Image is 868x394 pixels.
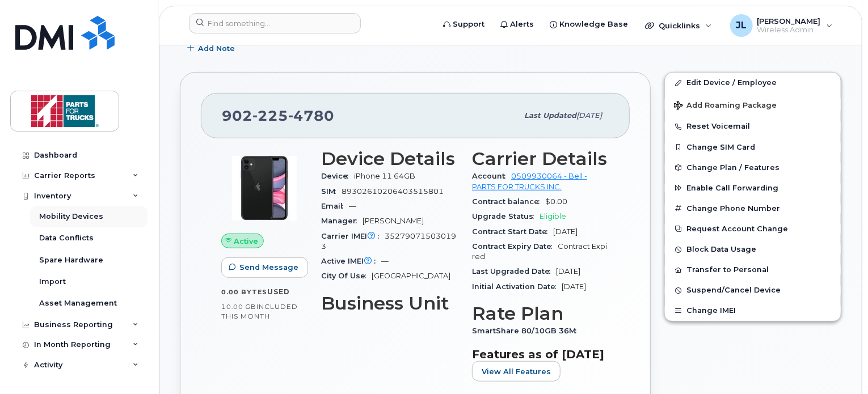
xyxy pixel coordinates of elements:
h3: Business Unit [321,293,458,313]
button: Block Data Usage [665,239,841,260]
span: 10.00 GB [221,303,256,311]
span: $0.00 [545,197,567,206]
span: Enable Call Forwarding [686,184,778,192]
span: — [349,202,356,210]
button: Change SIM Card [665,137,841,158]
div: Quicklinks [637,14,720,37]
span: Add Note [198,43,235,54]
button: Enable Call Forwarding [665,178,841,198]
button: Change Phone Number [665,198,841,219]
span: used [267,287,290,296]
span: Knowledge Base [559,19,628,30]
a: Alerts [492,13,542,36]
span: Contract balance [472,197,545,206]
span: 225 [252,107,288,124]
span: Email [321,202,349,210]
span: Quicklinks [659,21,700,30]
h3: Carrier Details [472,149,609,169]
span: Support [453,19,484,30]
span: 89302610206403515801 [342,187,444,196]
span: Eligible [540,212,566,221]
span: Last updated [524,111,576,120]
span: [PERSON_NAME] [363,217,424,225]
span: Manager [321,217,363,225]
span: 0.00 Bytes [221,288,267,296]
span: SIM [321,187,342,196]
div: Jessica Lam [722,14,841,37]
span: Wireless Admin [757,26,821,35]
h3: Rate Plan [472,303,609,324]
span: Last Upgraded Date [472,267,556,276]
a: Edit Device / Employee [665,73,841,93]
button: Transfer to Personal [665,260,841,280]
a: 0509930064 - Bell - PARTS FOR TRUCKS INC. [472,172,587,190]
span: Upgrade Status [472,212,540,221]
span: Contract Expiry Date [472,242,558,251]
span: [PERSON_NAME] [757,16,821,26]
img: iPhone_11.jpg [230,154,298,222]
button: View All Features [472,361,561,382]
button: Suspend/Cancel Device [665,280,841,300]
span: 902 [222,107,334,124]
span: — [381,257,389,265]
span: Alerts [510,19,534,30]
input: Find something... [189,13,361,33]
span: Active [234,236,259,247]
button: Reset Voicemail [665,116,841,137]
span: [DATE] [576,111,602,120]
button: Send Message [221,257,308,278]
span: SmartShare 80/10GB 36M [472,327,582,335]
span: JL [736,19,747,32]
span: Active IMEI [321,257,381,265]
span: Change Plan / Features [686,163,779,172]
button: Change IMEI [665,300,841,321]
span: [GEOGRAPHIC_DATA] [372,272,450,280]
span: [DATE] [562,282,586,291]
span: Add Roaming Package [674,101,777,112]
button: Change Plan / Features [665,158,841,178]
span: 352790715030193 [321,232,456,251]
span: included this month [221,302,298,321]
span: Contract Start Date [472,227,553,236]
span: City Of Use [321,272,372,280]
span: Initial Activation Date [472,282,562,291]
span: iPhone 11 64GB [354,172,415,180]
span: Device [321,172,354,180]
h3: Features as of [DATE] [472,348,609,361]
span: Carrier IMEI [321,232,385,240]
span: View All Features [482,366,551,377]
button: Add Roaming Package [665,93,841,116]
span: Account [472,172,511,180]
span: Suspend/Cancel Device [686,286,781,295]
span: [DATE] [553,227,578,236]
h3: Device Details [321,149,458,169]
span: 4780 [288,107,334,124]
button: Add Note [180,38,245,58]
span: Send Message [239,262,298,273]
span: [DATE] [556,267,580,276]
a: Knowledge Base [542,13,636,36]
button: Request Account Change [665,219,841,239]
a: Support [435,13,492,36]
